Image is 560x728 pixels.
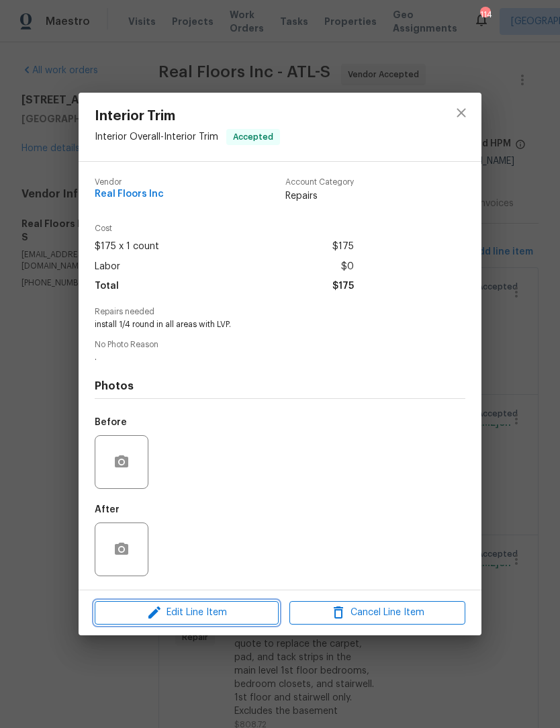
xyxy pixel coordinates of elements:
[293,604,461,621] span: Cancel Line Item
[332,237,354,257] span: $175
[95,132,218,142] span: Interior Overall - Interior Trim
[285,178,354,187] span: Account Category
[285,189,354,203] span: Repairs
[332,277,354,296] span: $175
[95,340,465,349] span: No Photo Reason
[228,130,279,144] span: Accepted
[99,604,275,621] span: Edit Line Item
[95,308,465,316] span: Repairs needed
[480,8,489,21] div: 114
[95,277,119,296] span: Total
[95,109,280,124] span: Interior Trim
[95,319,428,330] span: install 1/4 round in all areas with LVP.
[341,257,354,277] span: $0
[95,601,279,625] button: Edit Line Item
[95,237,159,257] span: $175 x 1 count
[95,418,127,427] h5: Before
[95,224,354,233] span: Cost
[95,505,120,514] h5: After
[95,379,465,393] h4: Photos
[95,178,164,187] span: Vendor
[95,257,120,277] span: Labor
[95,189,164,199] span: Real Floors Inc
[289,601,465,625] button: Cancel Line Item
[445,97,477,129] button: close
[95,352,428,363] span: .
